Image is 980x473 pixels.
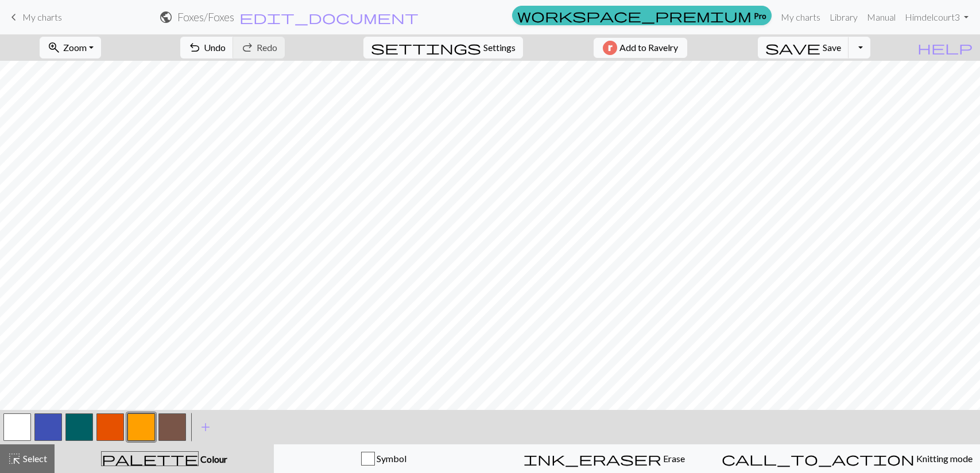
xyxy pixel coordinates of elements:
[825,6,862,29] a: Library
[7,9,21,25] span: keyboard_arrow_left
[239,9,419,25] span: edit_document
[40,37,101,58] button: Zoom
[7,451,21,467] span: highlight_alt
[619,41,678,55] span: Add to Ravelry
[765,40,820,56] span: save
[21,453,47,464] span: Select
[371,40,481,56] span: settings
[776,6,825,29] a: My charts
[494,444,714,473] button: Erase
[274,444,494,473] button: Symbol
[55,444,274,473] button: Colour
[823,42,841,53] span: Save
[371,41,481,54] i: Settings
[483,41,516,54] span: Settings
[63,42,87,53] span: Zoom
[512,6,772,25] a: Pro
[524,451,661,467] span: ink_eraser
[22,11,62,22] span: My charts
[363,37,523,58] button: SettingsSettings
[7,7,62,27] a: My charts
[758,37,849,58] button: Save
[199,419,212,435] span: add
[102,451,198,467] span: palette
[917,40,973,56] span: help
[188,40,202,56] span: undo
[862,6,900,29] a: Manual
[915,453,973,464] span: Knitting mode
[714,444,980,473] button: Knitting mode
[199,454,227,464] span: Colour
[603,41,617,55] img: Ravelry
[594,38,687,58] button: Add to Ravelry
[517,7,752,24] span: workspace_premium
[180,37,234,58] button: Undo
[375,453,406,464] span: Symbol
[722,451,915,467] span: call_to_action
[177,10,234,24] h2: Foxes / Foxes
[204,42,226,53] span: Undo
[661,453,685,464] span: Erase
[900,6,973,29] a: Himdelcourt3
[47,40,61,56] span: zoom_in
[159,9,173,25] span: public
